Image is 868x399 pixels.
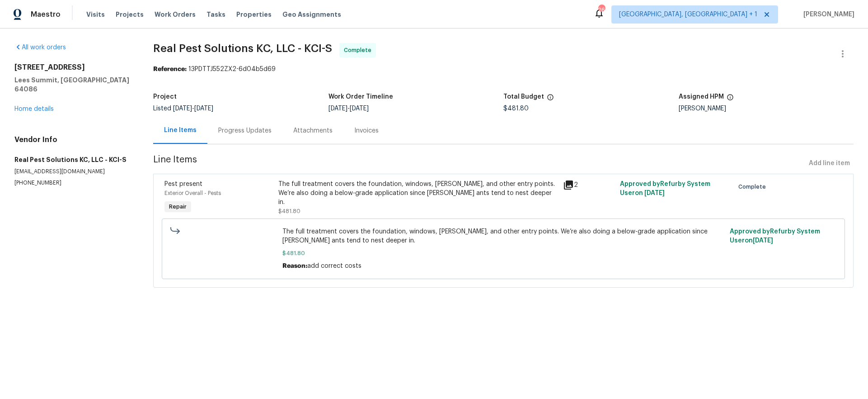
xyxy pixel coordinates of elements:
[14,155,131,164] h5: Real Pest Solutions KC, LLC - KCI-S
[328,105,347,112] span: [DATE]
[155,10,196,19] span: Work Orders
[753,237,773,244] span: [DATE]
[164,190,221,196] span: Exterior Overall - Pests
[153,155,805,172] span: Line Items
[14,63,131,72] h2: [STREET_ADDRESS]
[164,126,197,135] div: Line Items
[620,181,710,196] span: Approved by Refurby System User on
[153,105,213,112] span: Listed
[307,263,361,269] span: add correct costs
[14,106,54,112] a: Home details
[153,94,177,100] h5: Project
[598,5,605,14] div: 26
[679,94,724,100] h5: Assigned HPM
[730,228,820,244] span: Approved by Refurby System User on
[236,10,272,19] span: Properties
[153,43,332,54] span: Real Pest Solutions KC, LLC - KCI-S
[293,126,333,135] div: Attachments
[165,202,190,211] span: Repair
[282,263,307,269] span: Reason:
[282,249,725,258] span: $481.80
[278,209,300,214] span: $481.80
[14,179,131,187] p: [PHONE_NUMBER]
[563,180,615,190] div: 2
[354,126,379,135] div: Invoices
[619,10,757,19] span: [GEOGRAPHIC_DATA], [GEOGRAPHIC_DATA] + 1
[503,94,544,100] h5: Total Budget
[344,46,375,55] span: Complete
[218,126,272,135] div: Progress Updates
[153,66,187,72] b: Reference:
[14,168,131,176] p: [EMAIL_ADDRESS][DOMAIN_NAME]
[328,94,393,100] h5: Work Order Timeline
[86,10,105,19] span: Visits
[328,105,369,112] span: -
[14,135,131,144] h4: Vendor Info
[14,44,66,51] a: All work orders
[153,65,854,74] div: 13PDTTJ552ZX2-6d04b5d69
[31,10,61,19] span: Maestro
[14,76,131,94] h5: Lees Summit, [GEOGRAPHIC_DATA] 64086
[282,227,725,245] span: The full treatment covers the foundation, windows, [PERSON_NAME], and other entry points. We’re a...
[194,105,213,112] span: [DATE]
[278,180,558,207] div: The full treatment covers the foundation, windows, [PERSON_NAME], and other entry points. We’re a...
[727,94,734,105] span: The hpm assigned to this work order.
[206,11,225,18] span: Tasks
[738,182,769,191] span: Complete
[679,105,854,112] div: [PERSON_NAME]
[547,94,554,105] span: The total cost of line items that have been proposed by Opendoor. This sum includes line items th...
[800,10,854,19] span: [PERSON_NAME]
[116,10,144,19] span: Projects
[503,105,529,112] span: $481.80
[173,105,192,112] span: [DATE]
[644,190,665,196] span: [DATE]
[164,181,202,187] span: Pest present
[350,105,369,112] span: [DATE]
[173,105,213,112] span: -
[282,10,341,19] span: Geo Assignments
